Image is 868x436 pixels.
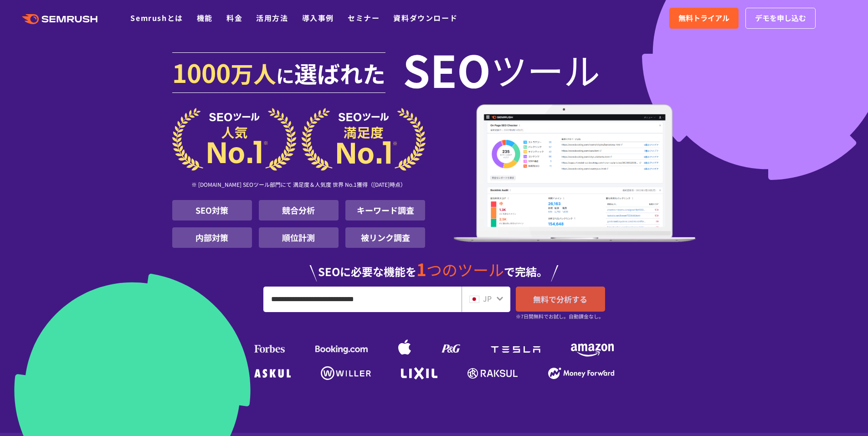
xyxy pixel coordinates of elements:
li: キーワード調査 [345,200,425,221]
span: ツール [491,51,600,87]
a: デモを申し込む [745,8,816,29]
li: 順位計測 [259,227,339,248]
a: 導入事例 [302,12,334,23]
small: ※7日間無料でお試し。自動課金なし。 [516,312,604,321]
span: 万人 [231,56,276,89]
a: 無料トライアル [669,8,739,29]
span: SEO [403,51,491,87]
a: 資料ダウンロード [393,12,457,23]
li: SEO対策 [172,200,252,221]
li: 被リンク調査 [345,227,425,248]
span: JP [483,293,492,304]
li: 内部対策 [172,227,252,248]
a: 機能 [197,12,213,23]
span: つのツール [426,258,504,281]
a: Semrushとは [130,12,183,23]
a: 活用方法 [256,12,288,23]
div: SEOに必要な機能を [172,251,696,282]
div: ※ [DOMAIN_NAME] SEOツール部門にて 満足度＆人気度 世界 No.1獲得（[DATE]時点） [172,171,426,200]
span: デモを申し込む [755,12,806,24]
a: セミナー [348,12,380,23]
span: 無料で分析する [533,293,587,305]
span: で完結。 [504,263,548,279]
span: 1 [416,256,426,281]
a: 料金 [226,12,242,23]
span: 1000 [172,54,231,90]
span: 選ばれた [294,56,385,89]
input: URL、キーワードを入力してください [264,287,461,312]
span: に [276,62,294,88]
span: 無料トライアル [678,12,729,24]
a: 無料で分析する [516,287,605,312]
li: 競合分析 [259,200,339,221]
